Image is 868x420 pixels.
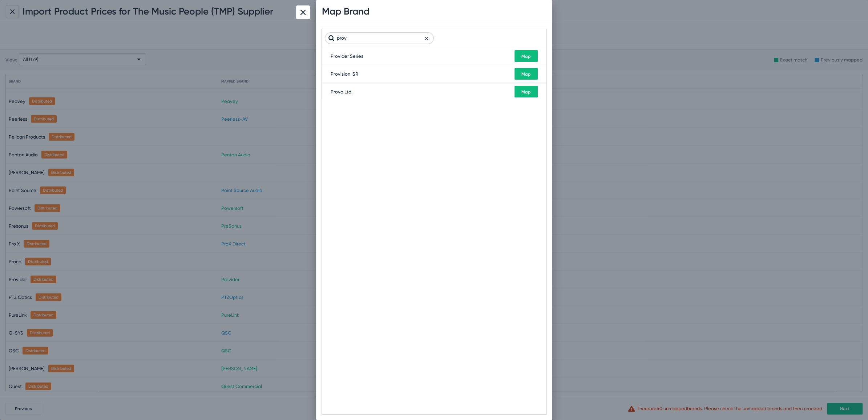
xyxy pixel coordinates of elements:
[521,89,531,95] span: Map
[514,50,538,62] button: Map
[331,71,358,77] div: Provision ISR
[514,86,538,97] button: Map
[300,10,306,15] img: close.svg
[514,68,538,80] button: Map
[331,53,363,59] div: Provider Series
[325,32,434,44] input: Search brands
[322,6,370,17] h1: Map Brand
[521,72,531,77] span: Map
[331,89,352,95] div: Provo Ltd.
[521,54,531,59] span: Map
